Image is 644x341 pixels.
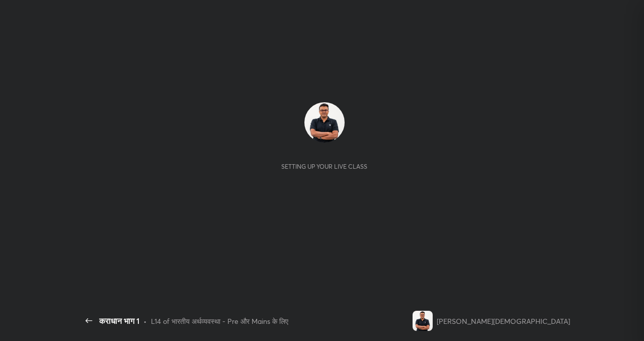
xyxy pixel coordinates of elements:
img: f9a666527379488a9d83e0f86d2874fe.jpg [304,102,345,143]
div: Setting up your live class [281,163,367,170]
div: L14 of भारतीय अर्थव्यवस्था - Pre और Mains के लिए [151,316,288,326]
img: f9a666527379488a9d83e0f86d2874fe.jpg [413,311,433,331]
div: कराधान भाग 1 [99,315,139,327]
div: • [143,316,147,326]
div: [PERSON_NAME][DEMOGRAPHIC_DATA] [437,316,570,326]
